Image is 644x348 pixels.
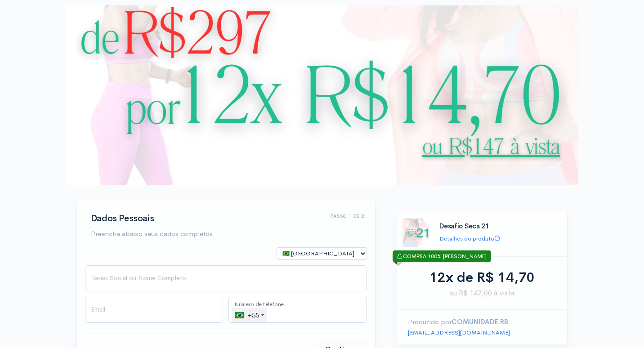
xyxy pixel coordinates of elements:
p: Preencha abaixo seus dados completos [91,229,213,239]
input: Email [85,297,224,323]
div: Brazil (Brasil): +55 [232,308,267,322]
div: +55 [235,308,267,322]
input: Nome Completo [85,265,367,291]
a: Detalhes do produto [439,235,500,242]
h6: Passo 1 de 2 [331,214,364,219]
img: O%20Seca%2021%20e%CC%81%20um%20desafio%20de%20emagrecimento%20voltado%20especificamente%20para%20... [402,219,431,247]
div: 12x de R$ 14,70 [408,268,556,288]
div: COMPRA 100% [PERSON_NAME] [393,250,491,262]
p: Produzido por [408,317,556,327]
a: [EMAIL_ADDRESS][DOMAIN_NAME] [408,329,510,336]
strong: COMUNIDADE RB [452,317,508,326]
h4: Desafio Seca 21 [439,223,559,230]
h2: Dados Pessoais [91,214,213,223]
img: ... [66,5,578,185]
span: ou R$ 147,00 à vista [408,288,556,299]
